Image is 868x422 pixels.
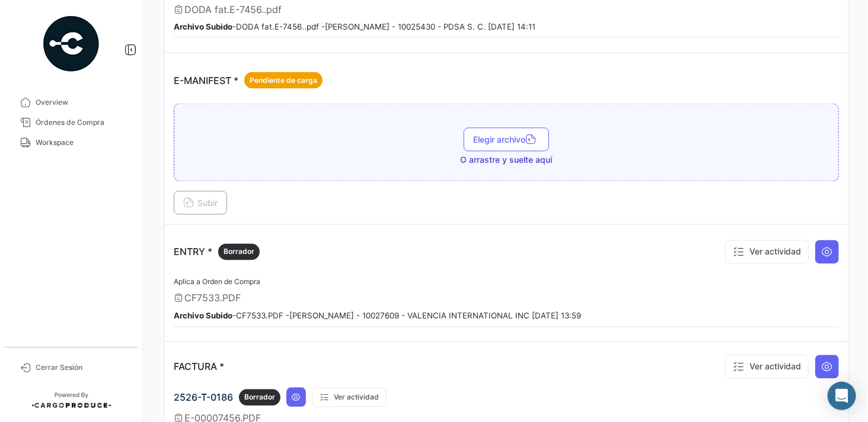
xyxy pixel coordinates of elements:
[174,72,323,89] p: E-MANIFEST *
[184,292,241,304] span: CF7533.PDF
[184,4,282,15] span: DODA fat.E-7456..pdf
[9,133,133,153] a: Workspace
[828,382,856,410] div: Abrir Intercom Messenger
[244,392,275,403] span: Borrador
[36,137,128,148] span: Workspace
[36,362,128,373] span: Cerrar Sesión
[183,198,218,208] span: Subir
[174,311,232,321] b: Archivo Subido
[312,388,387,407] button: Ver actividad
[725,355,809,379] button: Ver actividad
[174,311,581,321] small: - CF7533.PDF - [PERSON_NAME] - 10027609 - VALENCIA INTERNATIONAL INC [DATE] 13:59
[250,75,317,86] span: Pendiente de carga
[42,14,101,73] img: powered-by.png
[9,92,133,112] a: Overview
[725,240,809,264] button: Ver actividad
[473,135,540,145] span: Elegir archivo
[174,278,260,286] span: Aplica a Orden de Compra
[36,97,128,108] span: Overview
[174,22,232,31] b: Archivo Subido
[174,361,224,373] p: FACTURA *
[461,154,553,166] span: O arrastre y suelte aquí
[174,22,535,31] small: - DODA fat.E-7456..pdf - [PERSON_NAME] - 10025430 - PDSA S. C. [DATE] 14:11
[9,112,133,133] a: Órdenes de Compra
[174,244,260,260] p: ENTRY *
[464,128,549,152] button: Elegir archivo
[36,117,128,128] span: Órdenes de Compra
[224,247,254,257] span: Borrador
[174,191,227,215] button: Subir
[174,392,233,404] span: 2526-T-0186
